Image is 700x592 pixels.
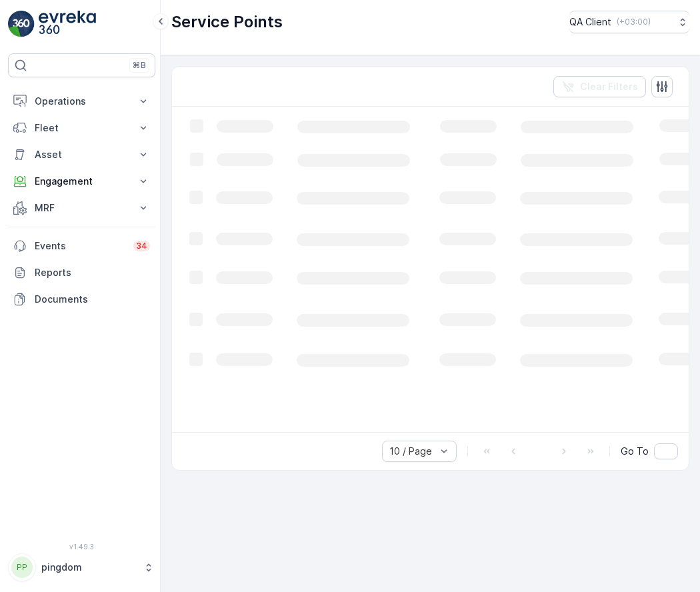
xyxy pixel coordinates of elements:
p: Fleet [35,121,129,135]
p: pingdom [41,561,137,574]
button: QA Client(+03:00) [569,11,689,33]
p: Engagement [35,175,129,188]
img: logo_light-DOdMpM7g.png [39,11,96,37]
p: Events [35,239,125,253]
button: Clear Filters [553,76,646,97]
div: PP [11,557,33,578]
p: Operations [35,95,129,108]
span: v 1.49.3 [8,543,155,551]
p: Asset [35,148,129,161]
p: Service Points [171,11,283,33]
a: Documents [8,286,155,313]
p: QA Client [569,15,611,29]
a: Events34 [8,233,155,259]
p: ⌘B [133,60,146,71]
a: Reports [8,259,155,286]
button: Engagement [8,168,155,195]
p: Documents [35,293,150,306]
button: Asset [8,141,155,168]
p: MRF [35,201,129,215]
button: Operations [8,88,155,115]
p: Clear Filters [580,80,638,93]
p: 34 [136,241,147,251]
button: Fleet [8,115,155,141]
span: Go To [621,445,649,458]
p: Reports [35,266,150,279]
button: PPpingdom [8,553,155,581]
p: ( +03:00 ) [617,17,651,27]
img: logo [8,11,35,37]
button: MRF [8,195,155,221]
